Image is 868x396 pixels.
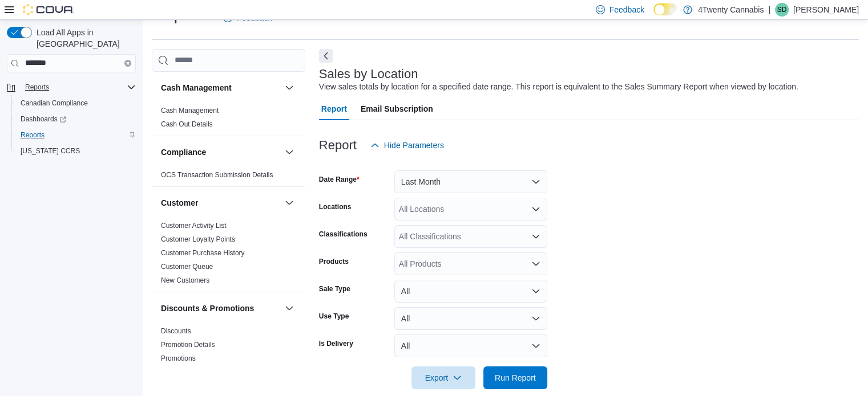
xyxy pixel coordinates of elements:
button: Canadian Compliance [11,95,140,111]
span: Hide Parameters [384,140,444,151]
h3: Discounts & Promotions [161,303,254,314]
h3: Customer [161,197,198,209]
button: Compliance [161,146,280,158]
button: Customer [161,197,280,209]
a: Customer Queue [161,263,213,271]
button: Reports [2,79,140,95]
span: Email Subscription [361,97,433,120]
label: Use Type [319,312,349,321]
h3: Cash Management [161,82,232,93]
h3: Compliance [161,146,206,158]
span: Reports [16,128,136,142]
span: Run Report [495,372,536,383]
a: Promotion Details [161,341,215,349]
button: Export [411,366,475,389]
label: Classifications [319,230,368,239]
p: [PERSON_NAME] [793,3,859,17]
span: Promotion Details [161,340,215,349]
label: Products [319,257,349,266]
span: OCS Transaction Submission Details [161,170,273,179]
label: Sale Type [319,284,350,293]
a: Customer Activity List [161,222,227,230]
a: New Customers [161,276,209,284]
span: Customer Loyalty Points [161,235,235,244]
button: All [394,307,547,330]
span: Feedback [609,4,644,15]
a: Cash Out Details [161,120,213,128]
button: Discounts & Promotions [161,303,280,314]
button: Next [319,49,333,63]
a: OCS Transaction Submission Details [161,171,273,179]
label: Is Delivery [319,339,353,348]
img: Cova [23,4,74,15]
span: Customer Queue [161,262,213,271]
button: Reports [11,127,140,143]
button: Discounts & Promotions [282,301,296,315]
button: Reports [21,80,54,94]
h3: Report [319,138,357,152]
span: Canadian Compliance [21,99,88,108]
a: Customer Purchase History [161,249,245,257]
button: Customer [282,196,296,210]
a: Canadian Compliance [16,96,92,110]
button: Open list of options [531,232,540,241]
span: Reports [21,80,136,94]
span: Discounts [161,326,191,336]
div: Compliance [152,168,305,186]
div: Customer [152,219,305,292]
span: Washington CCRS [16,144,136,158]
span: Load All Apps in [GEOGRAPHIC_DATA] [32,27,136,50]
span: Reports [21,130,45,140]
span: Report [321,97,347,120]
span: SD [777,3,787,17]
button: All [394,334,547,357]
span: Dashboards [21,115,66,124]
p: | [768,3,770,17]
span: Export [418,366,469,389]
span: Dark Mode [653,15,654,16]
p: 4Twenty Cannabis [698,3,764,17]
div: Discounts & Promotions [152,324,305,370]
button: Open list of options [531,259,540,268]
button: Run Report [483,366,547,389]
span: Reports [25,83,49,92]
a: Dashboards [11,111,140,127]
button: [US_STATE] CCRS [11,143,140,159]
nav: Complex example [7,75,136,189]
button: All [394,280,547,303]
a: Customer Loyalty Points [161,235,235,243]
div: Cash Management [152,104,305,136]
button: Last Month [394,170,547,193]
a: Reports [16,128,49,142]
span: Customer Purchase History [161,248,245,258]
a: Discounts [161,327,191,335]
span: Cash Management [161,106,219,115]
button: Hide Parameters [366,134,449,157]
button: Compliance [282,145,296,159]
button: Clear input [124,60,131,67]
div: View sales totals by location for a specified date range. This report is equivalent to the Sales ... [319,81,798,93]
a: [US_STATE] CCRS [16,144,84,158]
button: Cash Management [282,81,296,95]
span: [US_STATE] CCRS [21,146,80,156]
div: Sue Dhami [775,3,789,17]
a: Dashboards [16,112,71,126]
a: Promotions [161,354,196,362]
label: Date Range [319,175,360,184]
span: Cash Out Details [161,120,213,129]
input: Dark Mode [653,3,677,15]
h3: Sales by Location [319,67,418,81]
button: Cash Management [161,82,280,93]
span: Customer Activity List [161,221,227,230]
label: Locations [319,202,352,211]
span: Canadian Compliance [16,96,136,110]
a: Cash Management [161,107,219,115]
span: Dashboards [16,112,136,126]
span: Promotions [161,354,196,363]
button: Open list of options [531,205,540,214]
span: New Customers [161,276,209,285]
